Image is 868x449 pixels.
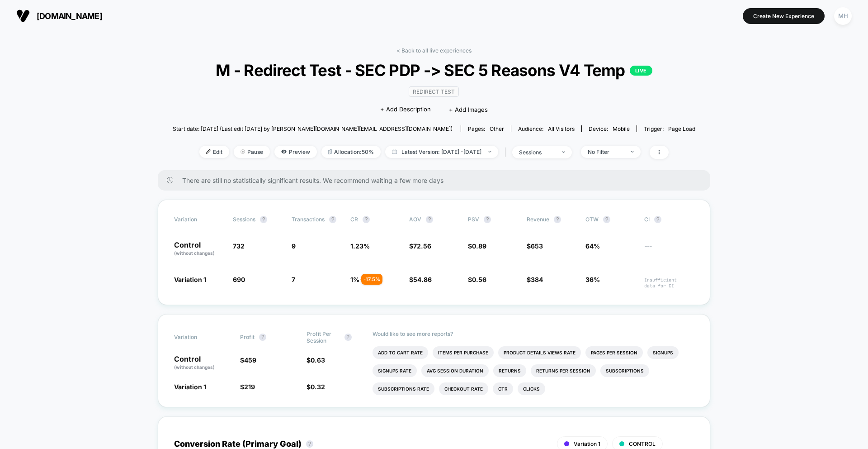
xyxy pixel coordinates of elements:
button: ? [260,216,267,223]
span: Variation 1 [174,276,206,283]
li: Checkout Rate [439,382,488,395]
div: Audience: [518,125,575,132]
span: 64% [585,242,600,250]
li: Signups Rate [373,364,417,377]
button: ? [306,440,313,448]
button: MH [831,7,854,25]
img: rebalance [328,149,332,154]
span: $ [240,356,256,364]
span: 1 % [350,276,359,283]
span: CI [644,216,694,223]
span: 732 [233,242,245,250]
div: MH [834,7,852,25]
img: end [631,151,634,153]
span: $ [307,383,325,391]
span: (without changes) [174,364,215,370]
span: Allocation: 50% [321,146,381,158]
span: other [490,125,504,132]
li: Items Per Purchase [433,346,494,359]
button: ? [329,216,336,223]
span: Redirect Test [409,86,459,97]
span: + Add Images [449,106,488,113]
div: Pages: [468,125,504,132]
div: No Filter [588,148,624,155]
img: end [488,151,491,153]
span: Edit [199,146,229,158]
button: ? [603,216,610,223]
img: edit [206,149,211,154]
span: 36% [585,276,600,283]
div: - 17.5 % [361,274,382,285]
span: 690 [233,276,245,283]
span: M - Redirect Test - SEC PDP -> SEC 5 Reasons V4 Temp [199,61,669,80]
button: [DOMAIN_NAME] [14,9,105,23]
span: 384 [531,276,543,283]
span: $ [468,276,486,283]
span: 7 [292,276,295,283]
span: $ [527,276,543,283]
span: Revenue [527,216,549,223]
li: Clicks [518,382,545,395]
span: $ [409,242,431,250]
span: 219 [244,383,255,391]
img: end [562,151,565,153]
li: Subscriptions Rate [373,382,434,395]
div: Trigger: [644,125,695,132]
span: --- [644,244,694,257]
span: PSV [468,216,479,223]
span: Preview [274,146,317,158]
li: Returns [493,364,526,377]
img: calendar [392,149,397,154]
span: mobile [613,125,630,132]
span: Insufficient data for CI [644,277,694,289]
div: sessions [519,149,555,156]
span: Page Load [668,125,695,132]
li: Ctr [493,382,513,395]
span: CR [350,216,358,223]
a: < Back to all live experiences [396,47,472,54]
span: 653 [531,242,543,250]
p: Would like to see more reports? [373,330,694,337]
p: Control [174,241,224,257]
span: Start date: [DATE] (Last edit [DATE] by [PERSON_NAME][DOMAIN_NAME][EMAIL_ADDRESS][DOMAIN_NAME]) [173,125,453,132]
button: ? [484,216,491,223]
span: 0.56 [472,276,486,283]
li: Product Details Views Rate [498,346,581,359]
span: AOV [409,216,421,223]
span: 54.86 [413,276,432,283]
li: Pages Per Session [585,346,643,359]
span: 72.56 [413,242,431,250]
img: end [241,149,245,154]
button: Create New Experience [743,8,825,24]
span: 459 [244,356,256,364]
span: Profit Per Session [307,330,340,344]
span: $ [240,383,255,391]
li: Avg Session Duration [421,364,489,377]
button: ? [426,216,433,223]
span: 9 [292,242,296,250]
button: ? [259,334,266,341]
span: Device: [581,125,637,132]
li: Add To Cart Rate [373,346,428,359]
button: ? [554,216,561,223]
button: ? [363,216,370,223]
span: 0.89 [472,242,486,250]
span: | [503,146,512,159]
span: Transactions [292,216,325,223]
span: $ [307,356,325,364]
span: Sessions [233,216,255,223]
span: 1.23 % [350,242,370,250]
li: Signups [647,346,679,359]
span: $ [527,242,543,250]
p: Control [174,355,231,371]
span: 0.63 [311,356,325,364]
span: Pause [234,146,270,158]
span: 0.32 [311,383,325,391]
span: Variation [174,330,224,344]
span: Variation [174,216,224,223]
li: Returns Per Session [531,364,596,377]
span: OTW [585,216,635,223]
span: There are still no statistically significant results. We recommend waiting a few more days [182,177,692,184]
span: (without changes) [174,250,215,256]
button: ? [344,334,352,341]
